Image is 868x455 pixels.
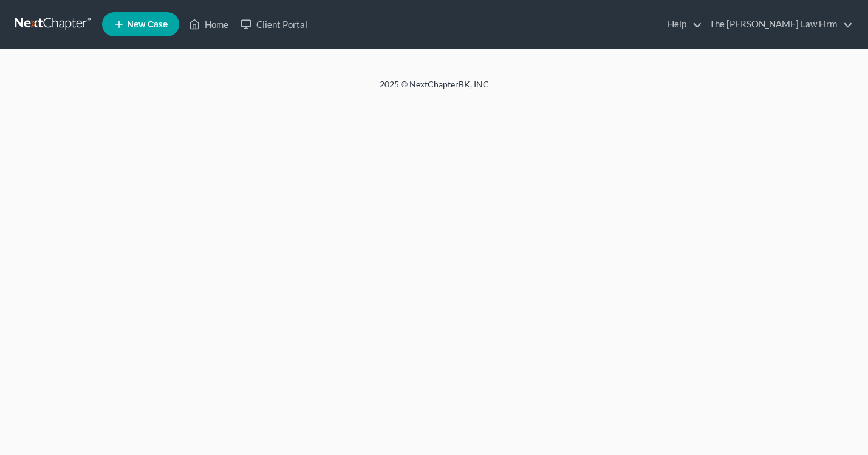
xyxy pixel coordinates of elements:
[183,13,234,35] a: Home
[234,13,313,35] a: Client Portal
[703,13,853,35] a: The [PERSON_NAME] Law Firm
[88,78,781,100] div: 2025 © NextChapterBK, INC
[102,12,179,36] new-legal-case-button: New Case
[661,13,702,35] a: Help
